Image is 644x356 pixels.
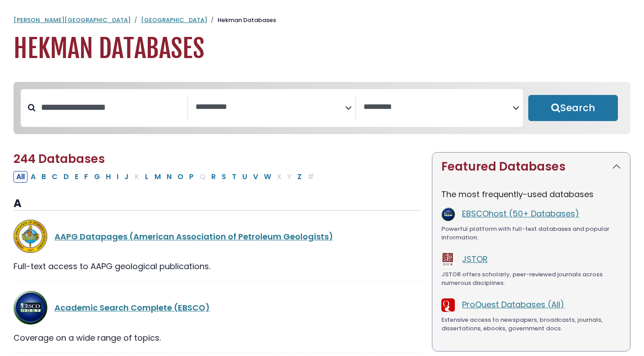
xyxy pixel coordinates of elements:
a: Academic Search Complete (EBSCO) [54,302,210,313]
button: Filter Results S [219,171,229,183]
a: ProQuest Databases (All) [462,299,564,310]
a: AAPG Datapages (American Association of Petroleum Geologists) [54,231,333,242]
span: 244 Databases [14,151,105,167]
button: All [14,171,27,183]
button: Filter Results E [72,171,81,183]
button: Filter Results M [152,171,163,183]
h1: Hekman Databases [14,34,630,64]
button: Filter Results O [175,171,186,183]
a: [PERSON_NAME][GEOGRAPHIC_DATA] [14,16,131,24]
div: Extensive access to newspapers, broadcasts, journals, dissertations, ebooks, government docs. [441,315,621,333]
textarea: Search [363,103,512,112]
button: Filter Results H [103,171,113,183]
div: Powerful platform with full-text databases and popular information. [441,225,621,242]
p: The most frequently-used databases [441,188,621,200]
button: Submit for Search Results [528,95,618,121]
button: Filter Results P [186,171,196,183]
button: Filter Results V [250,171,261,183]
nav: Search filters [14,82,630,134]
a: JSTOR [462,253,488,265]
a: [GEOGRAPHIC_DATA] [141,16,207,24]
button: Filter Results J [122,171,132,183]
textarea: Search [195,103,345,112]
input: Search database by title or keyword [36,100,187,115]
button: Filter Results T [229,171,239,183]
nav: breadcrumb [14,16,630,25]
div: Full-text access to AAPG geological publications. [14,260,421,272]
button: Featured Databases [432,153,630,181]
button: Filter Results C [49,171,60,183]
button: Filter Results G [91,171,103,183]
button: Filter Results Z [295,171,304,183]
h3: A [14,197,421,211]
div: JSTOR offers scholarly, peer-reviewed journals across numerous disciplines. [441,270,621,288]
button: Filter Results R [209,171,218,183]
li: Hekman Databases [207,16,276,25]
button: Filter Results F [82,171,91,183]
button: Filter Results N [164,171,174,183]
div: Alpha-list to filter by first letter of database name [14,171,317,182]
button: Filter Results U [240,171,250,183]
a: EBSCOhost (50+ Databases) [462,208,579,219]
button: Filter Results D [61,171,72,183]
button: Filter Results L [142,171,151,183]
button: Filter Results W [261,171,274,183]
button: Filter Results I [114,171,121,183]
div: Coverage on a wide range of topics. [14,332,421,344]
button: Filter Results B [39,171,49,183]
button: Filter Results A [28,171,38,183]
